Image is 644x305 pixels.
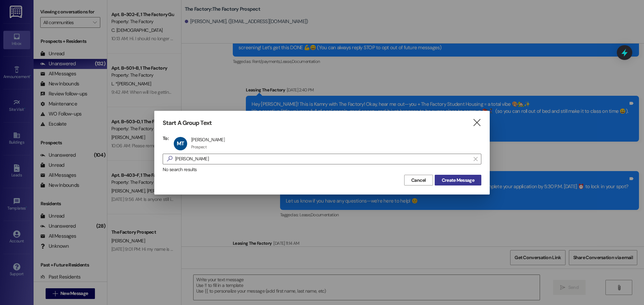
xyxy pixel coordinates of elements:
[175,154,470,164] input: Search for any contact or apartment
[404,175,433,185] button: Cancel
[163,135,169,141] h3: To:
[442,177,474,184] span: Create Message
[163,119,212,127] h3: Start A Group Text
[164,155,175,162] i: 
[435,175,481,185] button: Create Message
[191,144,207,150] div: Prospect
[163,166,481,173] div: No search results
[177,140,184,147] span: MT
[191,137,225,143] div: [PERSON_NAME]
[470,154,481,164] button: Clear text
[411,177,426,184] span: Cancel
[472,119,481,126] i: 
[474,156,477,162] i: 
